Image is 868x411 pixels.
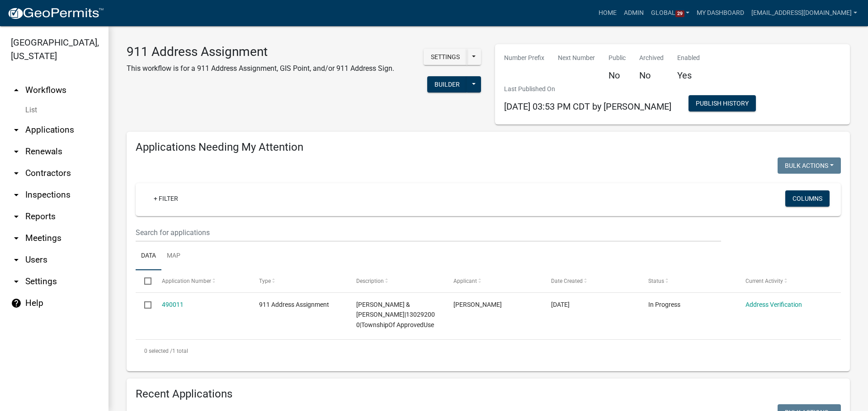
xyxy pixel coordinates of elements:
datatable-header-cell: Date Created [542,270,639,292]
p: Public [609,53,626,63]
span: Michelle Burt [453,301,502,308]
h5: Yes [677,70,700,81]
button: Publish History [689,95,756,111]
span: [DATE] 03:53 PM CDT by [PERSON_NAME] [504,101,671,112]
i: arrow_drop_down [11,168,22,179]
p: Archived [639,53,664,63]
datatable-header-cell: Current Activity [737,270,834,292]
span: 29 [675,10,684,18]
i: help [11,298,22,309]
i: arrow_drop_down [11,276,22,287]
i: arrow_drop_down [11,254,22,265]
p: Enabled [677,53,700,63]
i: arrow_drop_up [11,85,22,96]
span: Description [356,278,384,284]
i: arrow_drop_down [11,125,22,135]
a: Admin [620,5,647,22]
a: Global29 [647,5,693,22]
span: 911 Address Assignment [259,301,329,308]
span: Date Created [551,278,583,284]
a: My Dashboard [693,5,748,22]
h5: No [639,70,664,81]
wm-modal-confirm: Workflow Publish History [689,101,756,108]
i: arrow_drop_down [11,233,22,244]
datatable-header-cell: Type [250,270,348,292]
p: This workflow is for a 911 Address Assignment, GIS Point, and/or 911 Address Sign. [127,63,394,74]
a: [EMAIL_ADDRESS][DOMAIN_NAME] [748,5,861,22]
span: In Progress [648,301,680,308]
h3: 911 Address Assignment [127,44,394,60]
datatable-header-cell: Application Number [153,270,250,292]
span: GULBRANSON,JAMES & SUZANNA|130292000|TownshipOf ApprovedUse [356,301,435,329]
datatable-header-cell: Status [640,270,737,292]
datatable-header-cell: Description [348,270,445,292]
button: Builder [427,76,467,92]
input: Search for applications [136,223,721,242]
button: Columns [785,190,830,207]
a: Address Verification [745,301,802,308]
a: 490011 [162,301,184,308]
button: Settings [424,49,467,65]
i: arrow_drop_down [11,189,22,200]
button: Bulk Actions [778,157,841,174]
i: arrow_drop_down [11,146,22,157]
a: Data [136,242,161,271]
a: + Filter [146,190,185,207]
i: arrow_drop_down [11,211,22,222]
div: 1 total [136,340,841,362]
h4: Applications Needing My Attention [136,141,841,154]
span: Applicant [453,278,477,284]
span: 0 selected / [144,348,172,354]
span: Type [259,278,271,284]
datatable-header-cell: Applicant [445,270,542,292]
h5: No [609,70,626,81]
span: Current Activity [745,278,783,284]
span: Application Number [162,278,211,284]
p: Next Number [558,53,595,63]
a: Home [595,5,620,22]
p: Last Published On [504,84,671,94]
p: Number Prefix [504,53,544,63]
span: Status [648,278,664,284]
datatable-header-cell: Select [136,270,153,292]
span: 10/08/2025 [551,301,570,308]
a: Map [161,242,186,271]
h4: Recent Applications [136,388,841,401]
